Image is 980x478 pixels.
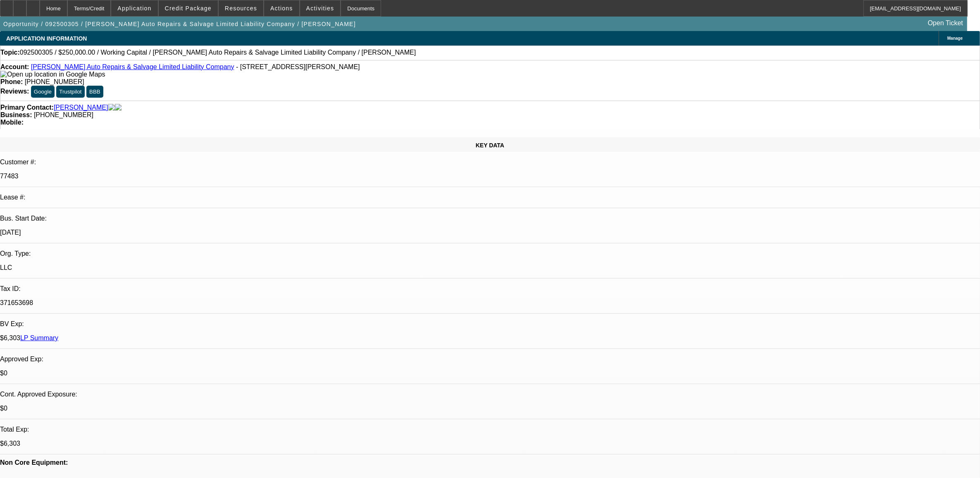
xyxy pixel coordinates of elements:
strong: Business: [0,111,32,118]
button: Credit Package [159,0,218,16]
strong: Account: [0,63,29,70]
span: Resources [225,5,257,12]
img: Open up location in Google Maps [0,71,105,78]
span: [PHONE_NUMBER] [25,78,84,85]
img: facebook-icon.png [108,104,115,111]
strong: Reviews: [0,88,29,95]
strong: Topic: [0,49,20,56]
img: linkedin-icon.png [115,104,122,111]
span: - [STREET_ADDRESS][PERSON_NAME] [236,63,360,70]
span: Opportunity / 092500305 / [PERSON_NAME] Auto Repairs & Salvage Limited Liability Company / [PERSO... [3,21,356,27]
button: Application [111,0,157,16]
strong: Primary Contact: [0,104,54,111]
button: Resources [219,0,263,16]
span: Activities [306,5,334,12]
span: 092500305 / $250,000.00 / Working Capital / [PERSON_NAME] Auto Repairs & Salvage Limited Liabilit... [20,49,416,56]
span: Actions [270,5,293,12]
a: View Google Maps [0,71,105,78]
button: Trustpilot [56,86,84,98]
span: KEY DATA [476,142,504,149]
strong: Mobile: [0,119,24,126]
button: Actions [264,0,299,16]
a: [PERSON_NAME] Auto Repairs & Salvage Limited Liability Company [31,63,234,70]
span: Credit Package [165,5,212,12]
button: BBB [86,86,103,98]
a: [PERSON_NAME] [54,104,108,111]
strong: Phone: [0,78,23,85]
button: Google [31,86,55,98]
span: [PHONE_NUMBER] [34,111,93,118]
button: Activities [300,0,341,16]
span: Application [117,5,151,12]
a: LP Summary [20,334,58,341]
span: APPLICATION INFORMATION [6,35,87,42]
a: Open Ticket [925,16,966,30]
span: Manage [947,36,963,41]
